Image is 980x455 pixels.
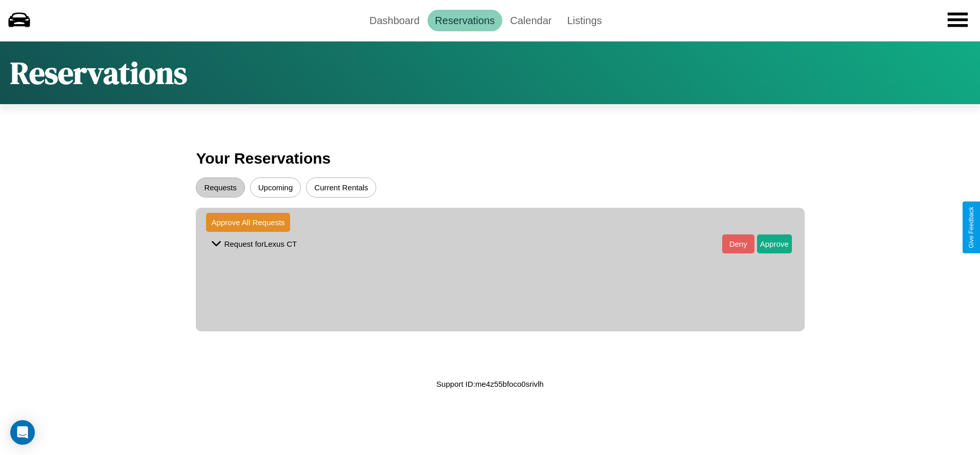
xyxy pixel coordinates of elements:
[436,377,543,391] p: Support ID: me4z55bfoco0srivlh
[757,234,792,253] button: Approve
[10,52,187,94] h1: Reservations
[196,177,244,197] button: Requests
[196,145,784,172] h3: Your Reservations
[224,237,297,251] p: Request for Lexus CT
[206,213,290,232] button: Approve All Requests
[559,10,609,31] a: Listings
[427,10,503,31] a: Reservations
[502,10,559,31] a: Calendar
[306,177,376,197] button: Current Rentals
[968,207,975,248] div: Give Feedback
[10,420,35,445] div: Open Intercom Messenger
[362,10,427,31] a: Dashboard
[250,177,301,197] button: Upcoming
[722,234,754,253] button: Deny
